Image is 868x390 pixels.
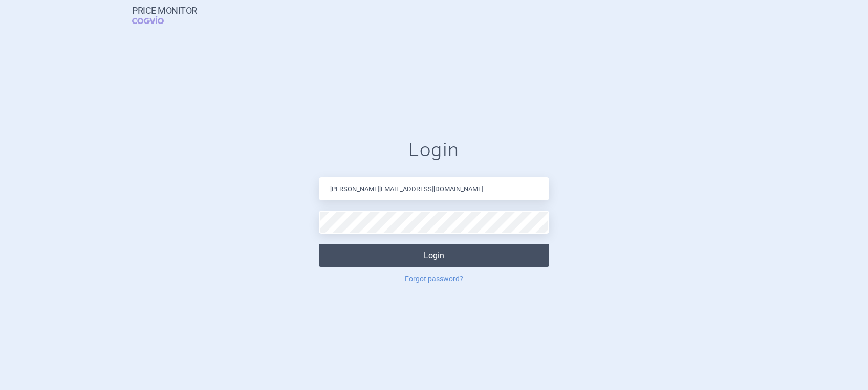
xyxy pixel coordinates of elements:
button: Login [319,244,549,267]
a: Price MonitorCOGVIO [132,6,197,25]
input: Email [319,177,549,200]
a: Forgot password? [405,275,463,282]
h1: Login [319,139,549,162]
strong: Price Monitor [132,6,197,16]
span: COGVIO [132,16,178,24]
